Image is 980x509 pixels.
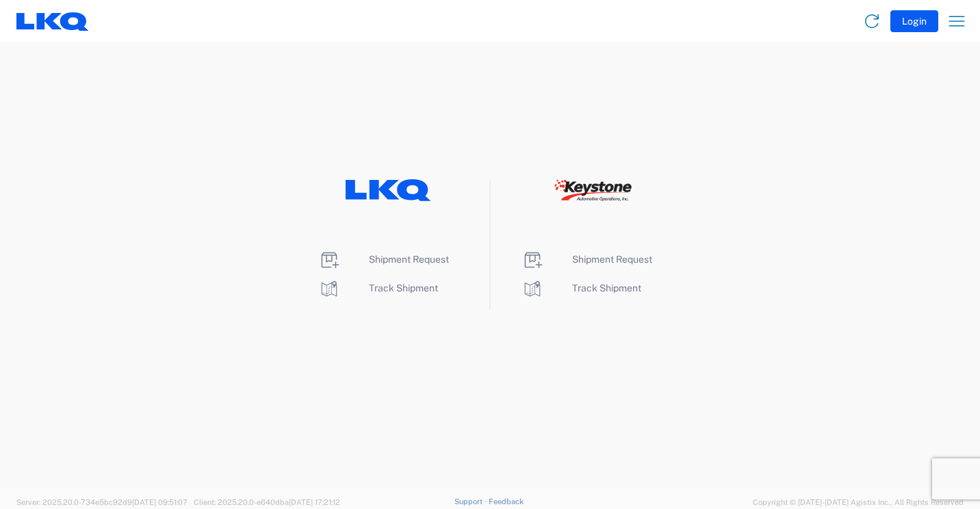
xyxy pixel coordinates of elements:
span: [DATE] 09:51:07 [132,498,188,506]
span: Shipment Request [369,254,449,265]
span: Server: 2025.20.0-734e5bc92d9 [16,498,188,506]
a: Support [454,497,489,506]
a: Track Shipment [521,283,641,293]
a: Feedback [489,497,524,506]
span: Track Shipment [572,283,641,293]
span: Copyright © [DATE]-[DATE] Agistix Inc., All Rights Reserved [753,496,964,508]
span: [DATE] 17:21:12 [289,498,340,506]
span: Shipment Request [572,254,652,265]
a: Track Shipment [318,283,438,293]
a: Shipment Request [318,254,449,265]
span: Track Shipment [369,283,438,293]
button: Login [890,10,938,32]
span: Client: 2025.20.0-e640dba [194,498,340,506]
a: Shipment Request [521,254,652,265]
